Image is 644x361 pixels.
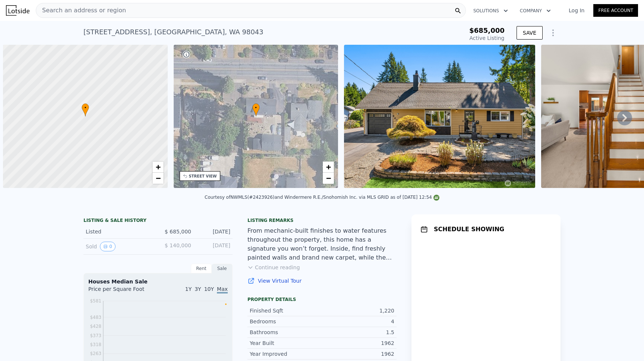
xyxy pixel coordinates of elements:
[546,25,561,40] button: Show Options
[152,161,164,173] a: Zoom in
[250,329,322,336] div: Bathrooms
[36,6,126,15] span: Search an address or region
[560,7,593,14] a: Log In
[344,45,535,188] img: Sale: 167541007 Parcel: 103760380
[197,228,230,235] div: [DATE]
[322,350,394,358] div: 1962
[247,264,300,271] button: Continue reading
[83,217,233,225] div: LISTING & SALE HISTORY
[252,104,260,111] span: •
[212,264,233,273] div: Sale
[593,4,638,17] a: Free Account
[6,5,29,16] img: Lotside
[90,315,101,320] tspan: $483
[90,351,101,356] tspan: $263
[82,104,89,111] span: •
[197,242,230,251] div: [DATE]
[470,35,505,41] span: Active Listing
[86,228,152,235] div: Listed
[252,103,260,116] div: •
[322,339,394,347] div: 1962
[90,333,101,338] tspan: $373
[155,173,160,183] span: −
[195,286,201,292] span: 3Y
[165,229,191,235] span: $ 685,000
[83,27,263,37] div: [STREET_ADDRESS] , [GEOGRAPHIC_DATA] , WA 98043
[323,173,334,184] a: Zoom out
[322,329,394,336] div: 1.5
[165,242,191,248] span: $ 140,000
[433,195,439,201] img: NWMLS Logo
[189,173,217,179] div: STREET VIEW
[152,173,164,184] a: Zoom out
[185,286,192,292] span: 1Y
[323,161,334,173] a: Zoom in
[88,278,228,285] div: Houses Median Sale
[90,342,101,347] tspan: $318
[88,285,158,297] div: Price per Square Foot
[434,225,504,234] h1: SCHEDULE SHOWING
[100,242,116,251] button: View historical data
[204,286,214,292] span: 10Y
[514,4,557,18] button: Company
[90,324,101,329] tspan: $428
[247,296,397,302] div: Property details
[247,226,397,262] div: From mechanic-built finishes to water features throughout the property, this home has a signature...
[517,26,543,40] button: SAVE
[250,318,322,325] div: Bedrooms
[326,162,331,172] span: +
[82,103,89,116] div: •
[247,217,397,223] div: Listing remarks
[469,26,505,34] span: $685,000
[205,195,439,200] div: Courtesy of NWMLS (#2423926) and Windermere R.E./Snohomish Inc. via MLS GRID as of [DATE] 12:54
[217,286,228,293] span: Max
[326,173,331,183] span: −
[247,277,397,285] a: View Virtual Tour
[250,307,322,314] div: Finished Sqft
[191,264,212,273] div: Rent
[86,242,152,251] div: Sold
[155,162,160,172] span: +
[90,298,101,304] tspan: $581
[250,350,322,358] div: Year Improved
[467,4,514,18] button: Solutions
[322,307,394,314] div: 1,220
[250,339,322,347] div: Year Built
[322,318,394,325] div: 4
